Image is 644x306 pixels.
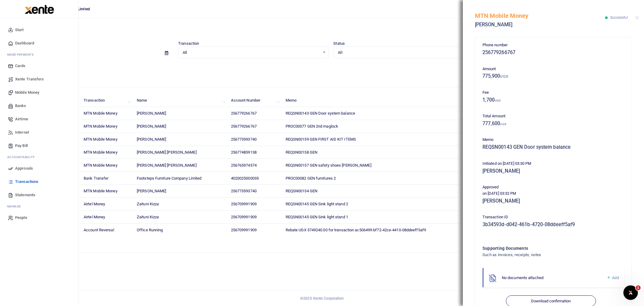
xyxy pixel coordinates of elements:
h4: Transactions [23,26,639,33]
span: 4020025000035 [231,176,259,181]
p: Approved [482,184,624,190]
span: People [15,215,27,221]
span: [PERSON_NAME] [PERSON_NAME] [137,150,197,155]
h4: Such as invoices, receipts, notes [482,252,600,258]
span: [PERSON_NAME] [137,189,166,193]
span: All [183,50,320,56]
span: countability [12,155,35,159]
h5: 775,900 [482,73,624,79]
span: 256709991909 [231,228,257,232]
a: Add [607,274,619,281]
span: Dashboard [15,40,34,46]
span: All [338,50,475,56]
span: Internet [15,129,29,135]
h5: [PERSON_NAME] [482,198,624,204]
label: Transaction [178,41,199,47]
span: Pay Bill [15,143,28,149]
h5: [PERSON_NAME] [475,22,605,28]
span: Xente Transfers [15,76,44,82]
a: People [5,211,73,224]
a: Banks [5,99,73,112]
h5: REQSN00143 GEN Door system balance [482,144,624,150]
p: Total Amount [482,113,624,119]
span: No documents attached [502,275,543,280]
h5: 1,700 [482,97,624,103]
span: [PERSON_NAME] [137,111,166,116]
span: REQSN00143 GEN Door system balance [286,111,355,116]
span: MTN Mobile Money [84,189,117,193]
a: Internet [5,126,73,139]
span: PROC00082 GEN furnitures 2 [286,176,336,181]
span: [PERSON_NAME] [137,124,166,129]
a: Cards [5,59,73,73]
h5: 3b34593d-d042-461b-4720-08ddeeff5af9 [482,222,624,228]
span: 256773593740 [231,189,257,193]
span: Zaituni Kizza [137,215,159,219]
a: Dashboard [5,37,73,50]
li: Ac [5,152,73,162]
span: 1 [636,285,641,290]
span: Airtel Money [84,215,105,219]
span: Banks [15,103,26,109]
h5: [PERSON_NAME] [482,168,624,174]
div: Showing 1 to 10 of 92 entries [28,238,278,248]
h5: MTN Mobile Money [475,12,605,19]
span: Start [15,27,24,33]
a: Xente Transfers [5,73,73,86]
p: Initiated on [DATE] 03:30 PM [482,161,624,167]
span: Cards [15,63,26,69]
span: MTN Mobile Money [84,163,117,168]
span: PROC00077 GEN 2nd maglock [286,124,338,129]
span: Airtel Money [84,202,105,206]
span: 256779266767 [231,111,257,116]
span: REQSN00145 GEN Sink light stand 1 [286,215,348,219]
p: Phone number [482,42,624,48]
span: Add [612,275,619,280]
span: Bank Transfer [84,176,108,181]
input: select period [23,48,160,58]
a: Pay Bill [5,139,73,152]
small: UGX [500,74,508,79]
p: Download [23,66,639,72]
a: Mobile Money [5,86,73,99]
label: Status [334,41,345,47]
span: 256773593740 [231,137,257,142]
span: 256709991909 [231,215,257,219]
span: 256779266767 [231,124,257,129]
a: Approvals [5,162,73,175]
span: Rebate UGX 5749240.00 for transaction ac506499-bf72-42ce-4410-08ddeeff5af9 [286,228,426,232]
span: Footsteps Furniture Company Limited [137,176,202,181]
p: Amount [482,66,624,72]
span: 256765974574 [231,163,257,168]
span: Airtime [15,116,28,122]
iframe: Intercom live chat [623,285,638,300]
h5: 777,600 [482,121,624,127]
span: [PERSON_NAME] [137,137,166,142]
span: REQSN00145 GEN Sink light stand 2 [286,202,348,206]
span: MTN Mobile Money [84,111,117,116]
small: UGX [500,122,506,126]
h4: Supporting Documents [482,245,600,252]
span: Transactions [15,179,38,185]
span: 256774859138 [231,150,257,155]
h5: 256779266767 [482,50,624,56]
p: on [DATE] 03:32 PM [482,190,624,197]
th: Memo: activate to sort column ascending [282,94,475,107]
small: UGX [495,99,501,102]
a: Transactions [5,175,73,188]
a: Statements [5,188,73,202]
p: Fee [482,90,624,96]
span: Zaituni Kizza [137,202,159,206]
button: Close [635,16,639,20]
span: Mobile Money [15,90,39,96]
p: Memo [482,137,624,143]
span: MTN Mobile Money [84,137,117,142]
span: REQSN00154 GEN [286,189,317,193]
span: Statements [15,192,35,198]
th: Transaction: activate to sort column ascending [80,94,133,107]
img: logo-large [25,5,54,14]
span: 256709991909 [231,202,257,206]
span: Successful [610,15,628,20]
span: anage [10,204,21,209]
th: Name: activate to sort column ascending [133,94,228,107]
